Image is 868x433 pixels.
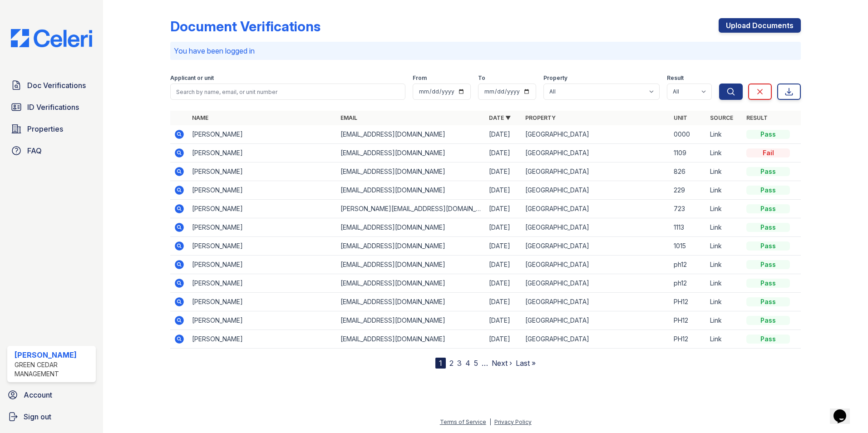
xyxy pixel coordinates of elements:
td: Link [706,237,743,256]
img: CE_Logo_Blue-a8612792a0a2168367f1c8372b55b34899dd931a85d93a1a3d3e32e68fde9ad4.png [4,29,99,47]
td: 1015 [670,237,706,256]
a: 2 [449,359,454,368]
td: [GEOGRAPHIC_DATA] [522,218,670,237]
iframe: chat widget [830,397,859,424]
a: ID Verifications [7,98,96,116]
td: Link [706,162,743,181]
div: Pass [746,297,790,306]
div: Green Cedar Management [15,360,92,379]
td: PH12 [670,293,706,311]
a: FAQ [7,142,96,160]
td: [DATE] [485,311,522,330]
div: [PERSON_NAME] [15,349,92,360]
div: Pass [746,335,790,344]
span: Properties [27,123,63,134]
a: Result [746,114,768,121]
td: [PERSON_NAME] [188,311,337,330]
a: Email [340,114,357,121]
td: [EMAIL_ADDRESS][DOMAIN_NAME] [337,330,485,349]
td: [GEOGRAPHIC_DATA] [522,200,670,218]
td: [GEOGRAPHIC_DATA] [522,125,670,144]
a: Upload Documents [719,18,801,33]
td: Link [706,293,743,311]
td: [DATE] [485,256,522,274]
input: Search by name, email, or unit number [170,84,405,100]
td: [EMAIL_ADDRESS][DOMAIN_NAME] [337,181,485,200]
td: [DATE] [485,162,522,181]
a: Sign out [4,408,99,426]
a: Terms of Service [440,418,486,425]
a: Next › [492,359,512,368]
td: [PERSON_NAME] [188,125,337,144]
td: Link [706,218,743,237]
td: [PERSON_NAME] [188,330,337,349]
td: [GEOGRAPHIC_DATA] [522,181,670,200]
div: Pass [746,241,790,251]
td: [DATE] [485,200,522,218]
td: [PERSON_NAME] [188,144,337,162]
td: Link [706,256,743,274]
td: [GEOGRAPHIC_DATA] [522,274,670,293]
td: [DATE] [485,218,522,237]
td: Link [706,330,743,349]
div: Pass [746,316,790,325]
td: [PERSON_NAME] [188,274,337,293]
a: Last » [516,359,536,368]
span: Account [24,389,52,400]
div: | [489,418,491,425]
div: Pass [746,260,790,269]
div: Document Verifications [170,18,321,34]
span: … [482,358,488,369]
td: Link [706,144,743,162]
a: Source [710,114,733,121]
td: Link [706,181,743,200]
td: ph12 [670,274,706,293]
div: Pass [746,130,790,139]
td: [PERSON_NAME] [188,256,337,274]
td: 229 [670,181,706,200]
td: [PERSON_NAME] [188,218,337,237]
td: [GEOGRAPHIC_DATA] [522,144,670,162]
a: Unit [674,114,687,121]
div: Fail [746,148,790,157]
td: [PERSON_NAME] [188,293,337,311]
td: [EMAIL_ADDRESS][DOMAIN_NAME] [337,256,485,274]
div: 1 [435,358,446,369]
td: [DATE] [485,125,522,144]
td: Link [706,311,743,330]
div: Pass [746,279,790,288]
td: PH12 [670,330,706,349]
label: Property [543,74,567,82]
span: FAQ [27,145,42,156]
td: [EMAIL_ADDRESS][DOMAIN_NAME] [337,144,485,162]
td: [GEOGRAPHIC_DATA] [522,237,670,256]
td: [PERSON_NAME] [188,162,337,181]
td: [DATE] [485,330,522,349]
td: Link [706,125,743,144]
td: [GEOGRAPHIC_DATA] [522,293,670,311]
td: [PERSON_NAME] [188,237,337,256]
a: Account [4,386,99,404]
a: 4 [465,359,470,368]
label: Result [667,74,684,82]
td: [DATE] [485,293,522,311]
td: ph12 [670,256,706,274]
span: Sign out [24,411,51,422]
a: Name [192,114,208,121]
td: 0000 [670,125,706,144]
a: Doc Verifications [7,76,96,94]
label: Applicant or unit [170,74,214,82]
td: [PERSON_NAME] [188,181,337,200]
span: ID Verifications [27,102,79,113]
td: [EMAIL_ADDRESS][DOMAIN_NAME] [337,311,485,330]
td: [PERSON_NAME][EMAIL_ADDRESS][DOMAIN_NAME] [337,200,485,218]
td: [EMAIL_ADDRESS][DOMAIN_NAME] [337,218,485,237]
td: [EMAIL_ADDRESS][DOMAIN_NAME] [337,125,485,144]
a: Properties [7,120,96,138]
td: [GEOGRAPHIC_DATA] [522,162,670,181]
td: Link [706,200,743,218]
td: [DATE] [485,144,522,162]
td: [DATE] [485,274,522,293]
td: [EMAIL_ADDRESS][DOMAIN_NAME] [337,274,485,293]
